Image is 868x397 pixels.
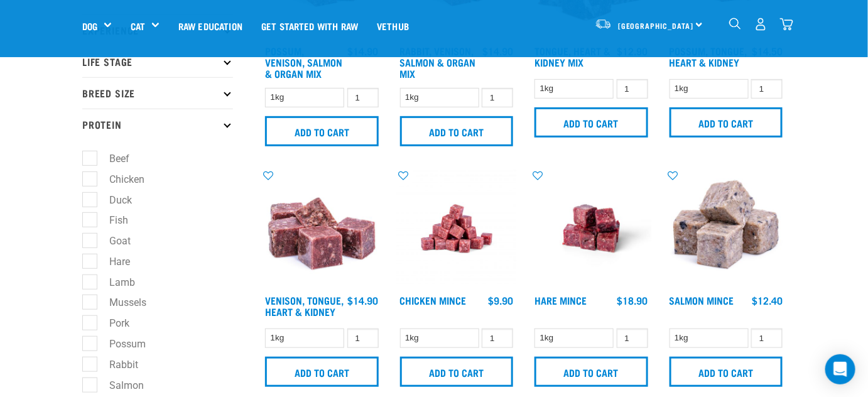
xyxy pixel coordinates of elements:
[348,295,379,306] div: $14.90
[617,295,648,306] div: $18.90
[751,329,783,348] input: 1
[89,315,134,331] label: Pork
[482,329,513,348] input: 1
[82,77,233,109] p: Breed Size
[666,169,786,289] img: 1141 Salmon Mince 01
[670,357,783,387] input: Add to cart
[89,378,149,393] label: Salmon
[488,295,513,306] div: $9.90
[89,233,136,249] label: Goat
[825,354,855,384] div: Open Intercom Messenger
[751,79,783,99] input: 1
[729,18,741,30] img: home-icon-1@2x.png
[347,88,379,107] input: 1
[617,79,648,99] input: 1
[397,169,517,289] img: Chicken M Ince 1613
[82,46,233,77] p: Life Stage
[89,275,140,290] label: Lamb
[534,297,587,303] a: Hare Mince
[252,1,367,51] a: Get started with Raw
[89,336,151,352] label: Possum
[82,19,97,33] a: Dog
[265,116,379,146] input: Add to cart
[265,357,379,387] input: Add to cart
[89,254,135,269] label: Hare
[400,297,467,303] a: Chicken Mince
[531,169,651,289] img: Raw Essentials Hare Mince Raw Bites For Cats & Dogs
[618,23,694,28] span: [GEOGRAPHIC_DATA]
[89,171,149,187] label: Chicken
[89,295,151,310] label: Mussels
[347,329,379,348] input: 1
[265,297,344,314] a: Venison, Tongue, Heart & Kidney
[131,19,145,33] a: Cat
[262,169,382,289] img: Pile Of Cubed Venison Tongue Mix For Pets
[400,116,514,146] input: Add to cart
[595,18,612,30] img: van-moving.png
[670,107,783,138] input: Add to cart
[89,357,143,373] label: Rabbit
[780,18,793,31] img: home-icon@2x.png
[534,107,648,138] input: Add to cart
[367,1,418,51] a: Vethub
[265,48,342,76] a: Possum, Venison, Salmon & Organ Mix
[617,329,648,348] input: 1
[400,357,514,387] input: Add to cart
[400,48,476,76] a: Rabbit, Venison, Salmon & Organ Mix
[169,1,252,51] a: Raw Education
[82,109,233,140] p: Protein
[670,297,734,303] a: Salmon Mince
[482,88,513,107] input: 1
[89,212,133,228] label: Fish
[752,295,783,306] div: $12.40
[89,192,137,208] label: Duck
[89,151,134,166] label: Beef
[534,357,648,387] input: Add to cart
[754,18,768,31] img: user.png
